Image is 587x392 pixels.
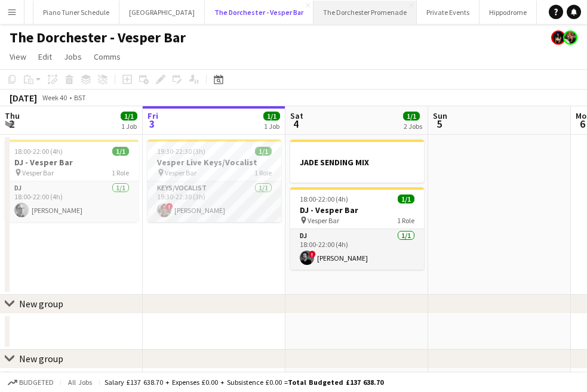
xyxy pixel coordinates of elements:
[255,147,272,156] span: 1/1
[404,122,422,131] div: 2 Jobs
[433,110,447,121] span: Sun
[5,181,139,222] app-card-role: DJ1/118:00-22:00 (4h)[PERSON_NAME]
[254,168,272,177] span: 1 Role
[480,1,537,24] button: Hippodrome
[121,122,137,131] div: 1 Job
[290,157,424,168] h3: JADE SENDING MIX
[314,1,417,24] button: The Dorchester Promenade
[288,378,383,387] span: Total Budgeted £137 638.70
[205,1,314,24] button: The Dorchester - Vesper Bar
[121,112,137,121] span: 1/1
[33,49,57,64] a: Edit
[3,117,20,131] span: 2
[22,168,54,177] span: Vesper Bar
[431,117,447,131] span: 5
[147,157,281,168] h3: Vesper Live Keys/Vocalist
[417,1,480,24] button: Private Events
[94,51,121,62] span: Comms
[147,140,281,222] app-job-card: 19:30-22:30 (3h)1/1Vesper Live Keys/Vocalist Vesper Bar1 RoleKeys/Vocalist1/119:30-22:30 (3h)![PE...
[5,140,139,222] app-job-card: 18:00-22:00 (4h)1/1DJ - Vesper Bar Vesper Bar1 RoleDJ1/118:00-22:00 (4h)[PERSON_NAME]
[14,147,63,156] span: 18:00-22:00 (4h)
[157,147,205,156] span: 19:30-22:30 (3h)
[19,298,63,310] div: New group
[59,49,87,64] a: Jobs
[112,147,129,156] span: 1/1
[19,378,54,387] span: Budgeted
[5,157,139,168] h3: DJ - Vesper Bar
[38,51,52,62] span: Edit
[300,195,348,203] span: 18:00-22:00 (4h)
[403,112,420,121] span: 1/1
[6,376,56,389] button: Budgeted
[288,117,303,131] span: 4
[147,110,158,121] span: Fri
[309,251,316,258] span: !
[39,93,69,102] span: Week 40
[537,1,572,24] button: Oblix
[119,1,205,24] button: [GEOGRAPHIC_DATA]
[398,195,414,203] span: 1/1
[10,29,186,47] h1: The Dorchester - Vesper Bar
[166,203,173,210] span: !
[290,140,424,183] app-job-card: JADE SENDING MIX
[89,49,125,64] a: Comms
[66,378,94,387] span: All jobs
[563,30,577,45] app-user-avatar: Rosie Skuse
[105,378,383,387] div: Salary £137 638.70 + Expenses £0.00 + Subsistence £0.00 =
[165,168,196,177] span: Vesper Bar
[551,30,566,45] app-user-avatar: Helena Debono
[264,122,279,131] div: 1 Job
[19,353,63,365] div: New group
[290,187,424,270] app-job-card: 18:00-22:00 (4h)1/1DJ - Vesper Bar Vesper Bar1 RoleDJ1/118:00-22:00 (4h)![PERSON_NAME]
[308,216,339,225] span: Vesper Bar
[263,112,280,121] span: 1/1
[10,92,37,104] div: [DATE]
[290,110,303,121] span: Sat
[397,216,414,225] span: 1 Role
[5,49,31,64] a: View
[64,51,82,62] span: Jobs
[146,117,158,131] span: 3
[112,168,129,177] span: 1 Role
[5,110,20,121] span: Thu
[147,181,281,222] app-card-role: Keys/Vocalist1/119:30-22:30 (3h)![PERSON_NAME]
[74,93,86,102] div: BST
[33,1,119,24] button: Piano Tuner Schedule
[290,229,424,270] app-card-role: DJ1/118:00-22:00 (4h)![PERSON_NAME]
[10,51,26,62] span: View
[290,205,424,215] h3: DJ - Vesper Bar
